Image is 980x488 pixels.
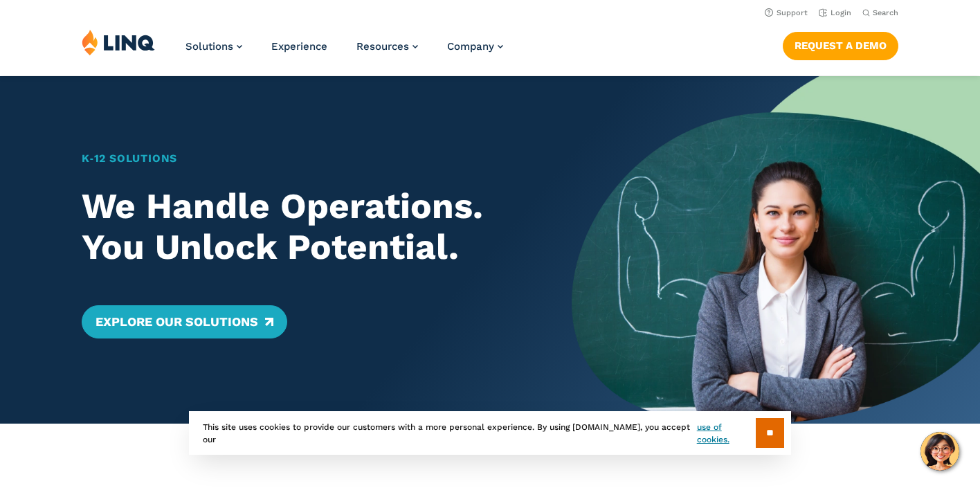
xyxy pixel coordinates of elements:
[185,40,233,53] span: Solutions
[447,40,494,53] span: Company
[765,8,808,17] a: Support
[82,29,155,55] img: LINQ | K‑12 Software
[783,29,898,60] nav: Button Navigation
[82,305,287,338] a: Explore Our Solutions
[271,40,327,53] a: Experience
[819,8,851,17] a: Login
[873,8,898,17] span: Search
[783,32,898,60] a: Request a Demo
[356,40,409,53] span: Resources
[862,8,898,18] button: Open Search Bar
[82,186,532,267] h2: We Handle Operations. You Unlock Potential.
[920,432,959,471] button: Hello, have a question? Let’s chat.
[572,76,980,424] img: Home Banner
[356,40,418,53] a: Resources
[185,29,503,75] nav: Primary Navigation
[185,40,242,53] a: Solutions
[189,411,791,455] div: This site uses cookies to provide our customers with a more personal experience. By using [DOMAIN...
[447,40,503,53] a: Company
[697,421,756,446] a: use of cookies.
[82,150,532,167] h1: K‑12 Solutions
